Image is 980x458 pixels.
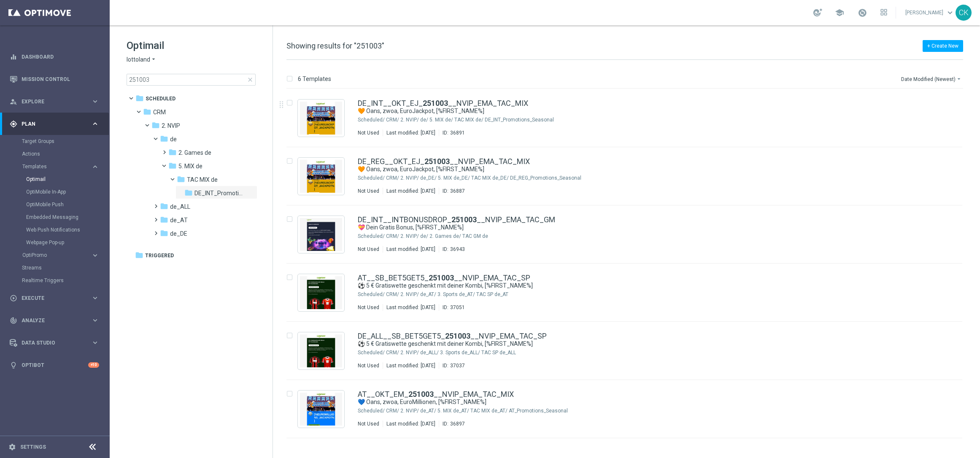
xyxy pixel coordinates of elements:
[10,120,17,128] i: gps_fixed
[127,56,150,64] span: lottoland
[286,41,384,50] span: Showing results for "251003"
[160,135,168,143] i: folder
[22,264,88,271] a: Streams
[300,276,342,309] img: 37051.jpeg
[386,349,927,356] div: Scheduled/CRM/2. NVIP/de_ALL/3. Sports de_ALL/TAC SP de_ALL
[358,233,385,240] div: Scheduled/
[386,175,927,181] div: Scheduled/CRM/2. NVIP/de_DE/5. MIX de_DE/TAC MIX de_DE/DE_REG_Promotions_Seasonal
[278,264,978,322] div: Press SPACE to select this row.
[358,349,385,356] div: Scheduled/
[450,304,465,311] div: 37051
[168,148,177,156] i: folder
[22,99,91,104] span: Explore
[9,339,100,346] button: Data Studio keyboard_arrow_right
[143,108,151,116] i: folder
[184,189,193,197] i: folder
[900,74,963,84] button: Date Modified (Newest)arrow_drop_down
[451,215,477,224] b: 251003
[160,202,168,210] i: folder
[22,274,109,287] div: Realtime Triggers
[450,420,465,427] div: 36897
[10,317,17,324] i: track_changes
[9,54,100,60] button: equalizer Dashboard
[26,176,88,183] a: Optimail
[22,160,109,249] div: Templates
[278,322,978,380] div: Press SPACE to select this row.
[358,340,907,348] a: ⚽ 5 € Gratiswette geschenkt mit deiner Kombi, [%FIRST_NAME%]
[26,236,109,249] div: Webpage Pop-up
[26,211,109,224] div: Embedded Messaging
[300,393,342,426] img: 36897.jpeg
[9,362,100,369] button: lightbulb Optibot +10
[10,339,91,347] div: Data Studio
[10,68,99,90] div: Mission Control
[358,274,530,282] a: AT__SB_BET5GET5_251003__NVIP_EMA_TAC_SP
[358,129,379,136] div: Not Used
[10,98,17,105] i: person_search
[10,294,17,302] i: play_circle_outline
[187,176,218,183] span: TAC MIX de
[178,162,202,170] span: 5. MIX de
[127,74,256,86] input: Search Template
[9,76,100,83] div: Mission Control
[160,216,168,224] i: folder
[8,443,16,451] i: settings
[300,334,342,367] img: 37037.jpeg
[9,121,100,127] button: gps_fixed Plan keyboard_arrow_right
[145,252,174,259] span: Triggered
[160,229,168,237] i: folder
[22,68,99,90] a: Mission Control
[127,39,256,52] h1: Optimail
[956,5,972,21] div: CK
[439,129,465,136] div: ID:
[439,188,465,194] div: ID:
[22,164,83,169] span: Templates
[358,391,514,398] a: AT__OKT_EM_251003__NVIP_EMA_TAC_MIX
[150,56,157,64] i: arrow_drop_down
[358,398,907,406] a: 💙 Oans, zwoa, EuroMillionen, [%FIRST_NAME%]
[383,420,439,427] div: Last modified: [DATE]
[945,8,955,17] span: keyboard_arrow_down
[358,158,530,165] a: DE_REG__OKT_EJ_251003__NVIP_EMA_TAC_MIX
[10,354,99,376] div: Optibot
[383,129,439,136] div: Last modified: [DATE]
[22,135,109,148] div: Target Groups
[247,76,254,83] span: close
[22,151,88,157] a: Actions
[22,296,91,301] span: Execute
[26,173,109,186] div: Optimail
[383,304,439,311] div: Last modified: [DATE]
[358,224,907,232] a: 💝 Dein Gratis Bonus, [%FIRST_NAME%]
[358,420,379,427] div: Not Used
[278,380,978,438] div: Press SPACE to select this row.
[278,147,978,205] div: Press SPACE to select this row.
[904,6,956,19] a: [PERSON_NAME]keyboard_arrow_down
[298,75,331,83] p: 6 Templates
[358,107,907,115] a: 🧡 Oans, zwoa, EuroJackpot, [%FIRST_NAME%]
[135,94,144,102] i: folder
[26,201,88,208] a: OptiMobile Push
[300,102,342,135] img: 36891.jpeg
[26,189,88,195] a: OptiMobile In-App
[358,165,927,173] div: 🧡 Oans, zwoa, EuroJackpot, [%FIRST_NAME%]
[358,304,379,311] div: Not Used
[151,121,160,129] i: folder
[9,98,100,105] button: person_search Explore keyboard_arrow_right
[358,340,927,348] div: ⚽ 5 € Gratiswette geschenkt mit deiner Kombi, [%FIRST_NAME%]
[278,89,978,147] div: Press SPACE to select this row.
[88,362,99,368] div: +10
[26,186,109,198] div: OptiMobile In-App
[424,157,450,166] b: 251003
[358,291,385,298] div: Scheduled/
[439,304,465,311] div: ID:
[135,251,143,259] i: folder
[91,120,99,128] i: keyboard_arrow_right
[358,107,927,115] div: 🧡 Oans, zwoa, EuroJackpot, [%FIRST_NAME%]
[358,398,927,406] div: 💙 Oans, zwoa, EuroMillionen, [%FIRST_NAME%]
[386,291,927,298] div: Scheduled/CRM/2. NVIP/de_AT/3. Sports de_AT/TAC SP de_AT
[22,261,109,274] div: Streams
[91,97,99,105] i: keyboard_arrow_right
[91,163,99,171] i: keyboard_arrow_right
[358,246,379,253] div: Not Used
